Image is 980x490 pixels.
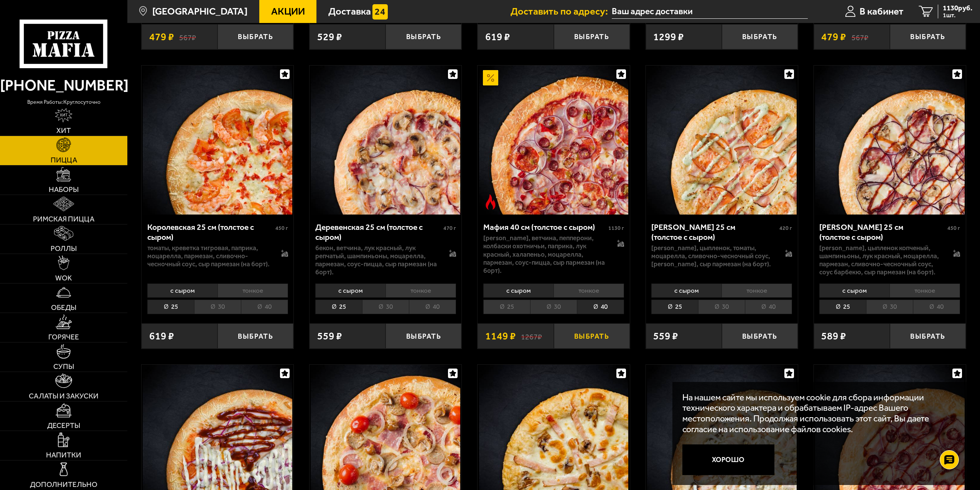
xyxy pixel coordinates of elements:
[483,194,498,210] img: Острое блюдо
[217,323,293,348] button: Выбрать
[819,300,866,314] li: 25
[483,300,530,314] li: 25
[241,300,288,314] li: 40
[143,66,292,215] img: Королевская 25 см (толстое с сыром)
[521,331,542,341] s: 1267 ₽
[194,300,241,314] li: 30
[889,284,960,298] li: тонкое
[698,300,745,314] li: 30
[147,300,194,314] li: 25
[56,127,71,134] span: Хит
[943,12,972,18] span: 1 шт.
[147,284,217,298] li: с сыром
[409,300,456,314] li: 40
[385,284,456,298] li: тонкое
[530,300,577,314] li: 30
[311,66,460,215] img: Деревенская 25 см (толстое с сыром)
[317,32,342,42] span: 529 ₽
[647,66,797,215] img: Чикен Ранч 25 см (толстое с сыром)
[47,422,80,429] span: Десерты
[328,7,371,16] span: Доставка
[485,331,516,341] span: 1149 ₽
[443,225,456,231] span: 470 г
[653,331,678,341] span: 559 ₽
[51,245,77,252] span: Роллы
[51,304,76,311] span: Обеды
[315,244,439,277] p: бекон, ветчина, лук красный, лук репчатый, шампиньоны, моцарелла, пармезан, соус-пицца, сыр парме...
[179,32,196,42] s: 567 ₽
[682,392,951,434] p: На нашем сайте мы используем cookie для сбора информации технического характера и обрабатываем IP...
[612,5,808,19] input: Ваш адрес доставки
[819,244,943,277] p: [PERSON_NAME], цыпленок копченый, шампиньоны, лук красный, моцарелла, пармезан, сливочно-чесночны...
[217,24,293,49] button: Выбрать
[554,323,630,348] button: Выбрать
[651,284,721,298] li: с сыром
[947,225,960,231] span: 450 г
[315,300,362,314] li: 25
[478,66,629,215] a: АкционныйОстрое блюдоМафия 40 см (толстое с сыром)
[483,284,553,298] li: с сыром
[821,32,846,42] span: 479 ₽
[722,323,798,348] button: Выбрать
[814,66,966,215] a: Чикен Барбекю 25 см (толстое с сыром)
[653,32,684,42] span: 1299 ₽
[385,323,461,348] button: Выбрать
[721,284,792,298] li: тонкое
[852,32,868,42] s: 567 ₽
[483,222,606,232] div: Мафия 40 см (толстое с сыром)
[310,66,461,215] a: Деревенская 25 см (толстое с сыром)
[55,274,72,282] span: WOK
[651,300,698,314] li: 25
[53,363,74,370] span: Супы
[745,300,792,314] li: 40
[577,300,624,314] li: 40
[46,451,81,459] span: Напитки
[943,5,972,12] span: 1130 руб.
[51,156,77,164] span: Пицца
[815,66,965,215] img: Чикен Барбекю 25 см (толстое с сыром)
[554,24,630,49] button: Выбрать
[317,331,342,341] span: 559 ₽
[890,323,966,348] button: Выбрать
[149,331,174,341] span: 619 ₽
[821,331,846,341] span: 589 ₽
[149,32,174,42] span: 479 ₽
[553,284,624,298] li: тонкое
[608,225,624,231] span: 1130 г
[315,284,385,298] li: с сыром
[913,300,960,314] li: 40
[485,32,510,42] span: 619 ₽
[275,225,288,231] span: 450 г
[142,66,293,215] a: Королевская 25 см (толстое с сыром)
[147,244,271,269] p: томаты, креветка тигровая, паприка, моцарелла, пармезан, сливочно-чесночный соус, сыр пармезан (н...
[483,70,498,85] img: Акционный
[372,4,388,20] img: 15daf4d41897b9f0e9f617042186c801.svg
[866,300,913,314] li: 30
[48,333,79,341] span: Горячее
[682,444,774,475] button: Хорошо
[33,215,94,223] span: Римская пицца
[651,244,775,269] p: [PERSON_NAME], цыпленок, томаты, моцарелла, сливочно-чесночный соус, [PERSON_NAME], сыр пармезан ...
[511,7,612,16] span: Доставить по адресу:
[147,222,273,242] div: Королевская 25 см (толстое с сыром)
[271,7,305,16] span: Акции
[646,66,798,215] a: Чикен Ранч 25 см (толстое с сыром)
[479,66,629,215] img: Мафия 40 см (толстое с сыром)
[362,300,409,314] li: 30
[819,284,889,298] li: с сыром
[29,392,99,400] span: Салаты и закуски
[49,186,79,193] span: Наборы
[722,24,798,49] button: Выбрать
[152,7,247,16] span: [GEOGRAPHIC_DATA]
[315,222,441,242] div: Деревенская 25 см (толстое с сыром)
[483,234,607,275] p: [PERSON_NAME], ветчина, пепперони, колбаски охотничьи, паприка, лук красный, халапеньо, моцарелла...
[779,225,792,231] span: 420 г
[30,481,97,488] span: Дополнительно
[217,284,288,298] li: тонкое
[819,222,945,242] div: [PERSON_NAME] 25 см (толстое с сыром)
[651,222,777,242] div: [PERSON_NAME] 25 см (толстое с сыром)
[385,24,461,49] button: Выбрать
[890,24,966,49] button: Выбрать
[860,7,904,16] span: В кабинет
